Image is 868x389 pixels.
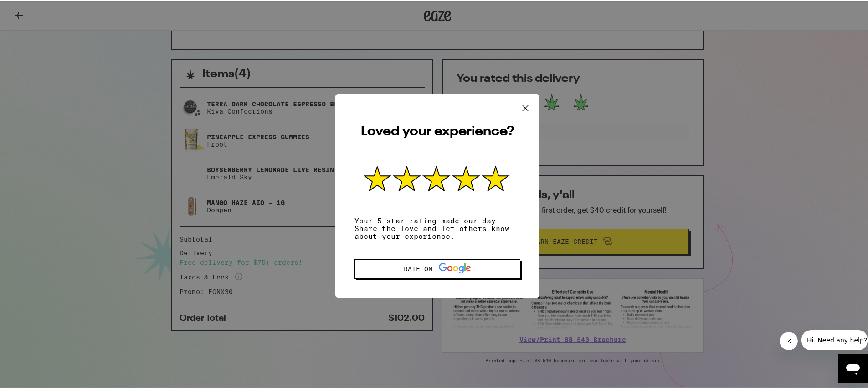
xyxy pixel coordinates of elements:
[801,329,868,349] iframe: Message from company
[354,216,520,239] p: Your 5-star rating made our day! Share the love and let others know about your experience.
[354,258,520,277] button: Rate on
[404,262,471,273] div: Rate on
[354,121,520,139] h2: Loved your experience?
[838,352,868,382] iframe: Button to launch messaging window
[780,331,798,349] iframe: Close message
